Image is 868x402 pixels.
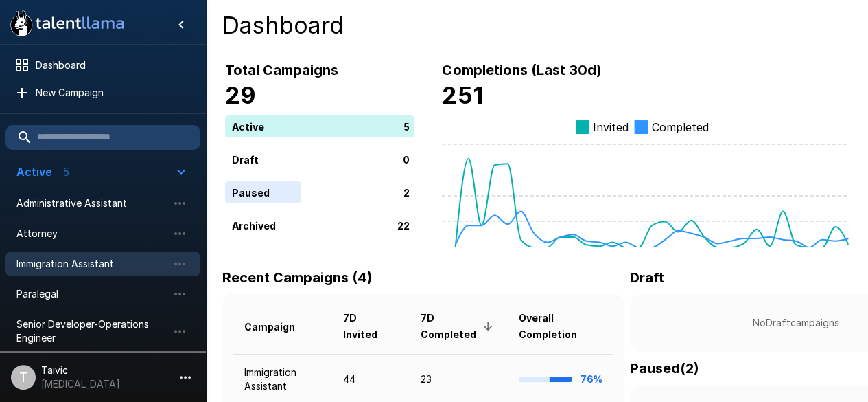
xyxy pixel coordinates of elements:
p: 22 [397,218,410,232]
p: 5 [403,119,410,133]
h4: Dashboard [222,11,852,40]
b: Total Campaigns [225,62,338,78]
span: Overall Completion [519,310,602,343]
span: Campaign [244,319,313,335]
b: Draft [630,269,664,286]
p: 0 [403,152,410,166]
b: Completions (Last 30d) [442,62,601,78]
span: 7D Completed [421,310,497,343]
p: 2 [403,185,410,199]
b: Recent Campaigns (4) [222,269,373,286]
b: 251 [442,81,482,109]
b: 76% [580,373,602,385]
b: Paused ( 2 ) [630,360,699,377]
span: 7D Invited [343,310,399,343]
b: 29 [225,81,256,109]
